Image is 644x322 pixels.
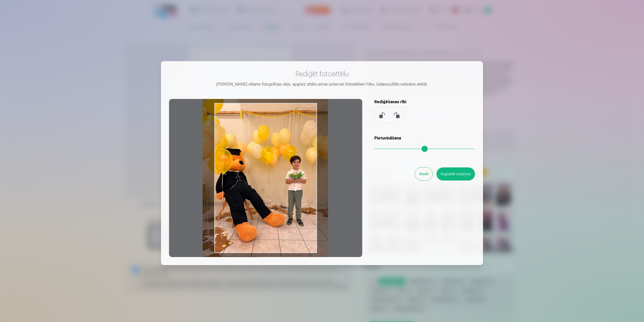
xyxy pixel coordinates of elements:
h5: Pietuvināšana [374,135,475,141]
button: Atcelt [415,167,432,181]
div: [PERSON_NAME] vēlamo fotogrāfijas daļu, apgriez attēlu un/vai uzlieciet fotoattēlam filtru. Galar... [169,81,475,87]
button: Saglabāt izmaiņas [436,167,475,181]
h3: Rediģēt fotoattēlu [169,69,475,78]
h5: Rediģēšanas rīki [374,99,475,105]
